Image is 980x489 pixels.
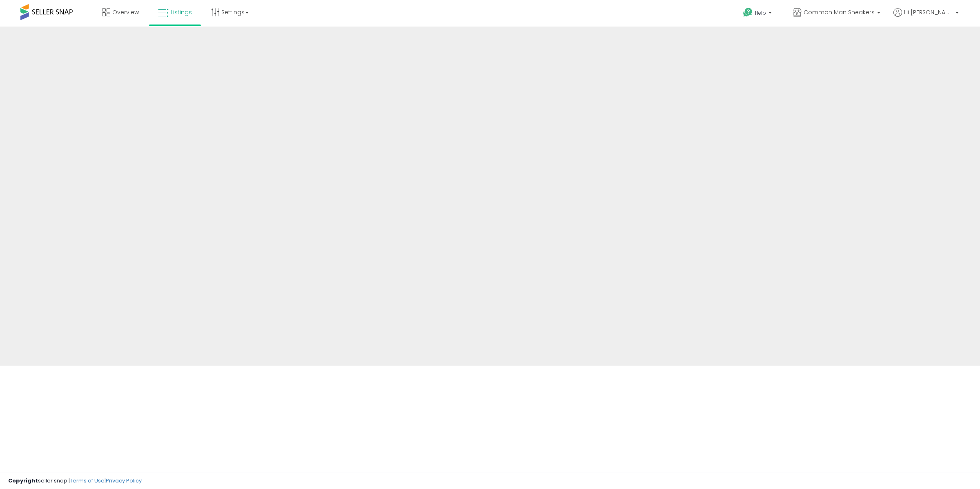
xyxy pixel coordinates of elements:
span: Overview [112,8,139,16]
a: Help [737,1,780,27]
a: Hi [PERSON_NAME] [893,8,959,27]
i: Get Help [743,7,753,18]
span: Common Man Sneakers [804,8,875,16]
span: Hi [PERSON_NAME] [904,8,953,16]
span: Listings [171,8,192,16]
span: Help [755,9,766,16]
